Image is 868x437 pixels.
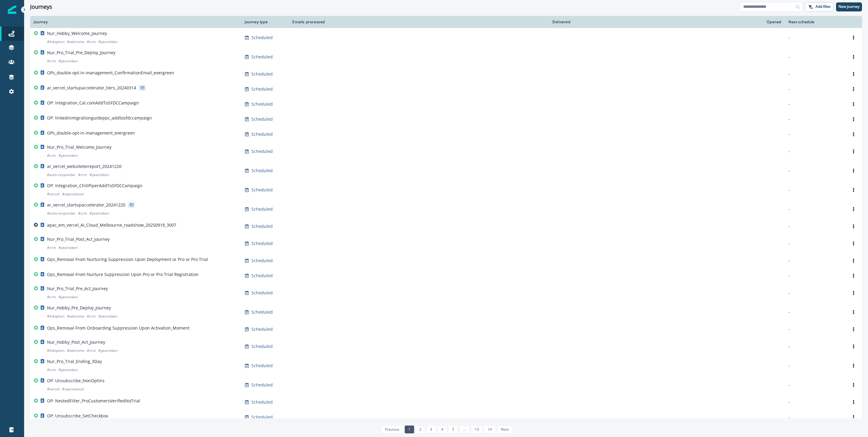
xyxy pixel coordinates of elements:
a: Ops_Removal From Onboarding Suppression Upon Activation_MomentScheduled--Options [30,322,862,337]
p: Scheduled [251,168,273,174]
p: # yeartoken [58,58,78,64]
a: Nur_Pro_Trial_Ending_3Day#crm#yeartokenScheduled--Options [30,356,862,375]
p: - [788,54,841,60]
p: Ops_Removal From Nurturing Suppression Upon Deployment or Pro or Pro Trial [47,256,208,262]
p: # vercel [47,191,60,197]
a: OPs_double-opt-in-management_evergreenScheduled--Options [30,127,862,142]
p: # welcome [67,313,84,319]
p: OPs_double-opt-in-management_evergreen [47,130,135,136]
p: ar_vercel_websiteteireport_20241220 [47,163,121,169]
p: Nur_Pro_Trial_Pre_Act_Journey [47,286,108,292]
p: - [788,71,841,77]
button: Options [849,342,858,351]
p: Scheduled [251,399,273,405]
button: Options [849,256,858,265]
p: # crm [87,39,96,45]
p: Ops_Removal From Onboarding Suppression Upon Activation_Moment [47,325,190,331]
p: # yeartoken [58,245,78,251]
p: apac_em_vercel_AI_Cloud_Melbourne_roadshow_20250918_3007 [47,222,176,228]
p: # auto-responder [47,172,76,178]
p: # crm [78,210,87,216]
a: Nur_Hobby_Welcome_Journey#Adoption#welcome#crm#yeartokenScheduled--Options [30,28,862,47]
button: Options [849,222,858,231]
p: Nur_Hobby_Post_Act_Journey [47,339,105,345]
p: # yeartoken [90,210,109,216]
button: Options [849,33,858,42]
p: - [788,258,841,264]
a: Nur_Hobby_Post_Act_Journey#Adoption#welcome#crm#yeartokenScheduled--Options [30,337,862,356]
ul: Pagination [380,426,512,433]
p: Scheduled [251,131,273,137]
p: # vercel [47,386,60,392]
p: Nur_Pro_Trial_Ending_3Day [47,358,102,364]
div: Next schedule [788,20,841,24]
p: - [788,273,841,279]
p: Scheduled [251,86,273,92]
p: # yeartoken [98,348,118,354]
button: Options [849,205,858,214]
p: - [788,326,841,332]
button: Options [849,52,858,61]
p: - [788,309,841,315]
p: # crm [78,172,87,178]
p: # operational [62,386,84,392]
p: - [788,363,841,369]
button: Options [849,185,858,194]
h1: Journeys [30,4,52,10]
p: Scheduled [251,290,273,296]
p: Scheduled [251,414,273,420]
p: # Adoption [47,348,64,354]
button: Options [849,147,858,156]
button: Options [849,398,858,407]
p: # Adoption [47,313,64,319]
button: Options [849,325,858,334]
p: - [788,414,841,420]
p: # crm [87,313,96,319]
p: OP: NestedFilter_ProCustomersVerifiedNoTrial [47,398,140,404]
div: Emails processed [290,20,325,24]
p: # yeartoken [58,294,78,300]
div: Journey [34,20,237,24]
p: # yeartoken [98,313,118,319]
div: Delivered [332,20,571,24]
a: Page 13 [471,426,483,433]
p: # crm [47,245,56,251]
p: - [788,290,841,296]
p: Ops_Removal From Nurture Suppression Upon Pro or Pro Trial Registration [47,271,199,277]
p: OP: Integration_ChiliPiperAddToSFDCCampaign [47,183,143,189]
a: OP: NestedFilter_ProCustomersVerifiedNoTrialScheduled--Options [30,395,862,410]
p: Scheduled [251,54,273,60]
p: ar_vercel_startupaccelerator_20241220 [47,202,125,208]
p: - [788,382,841,388]
p: OP: Unsubscribe_NonOptIns [47,378,105,384]
p: Add filter [816,5,831,9]
button: Options [849,115,858,124]
p: Nur_Pro_Trial_Post_Act_Journey [47,236,110,242]
p: # yeartoken [98,39,118,45]
button: Options [849,380,858,389]
p: # crm [47,58,56,64]
p: - [788,101,841,107]
a: OP: Unsubscribe_SetCheckboxScheduled--Options [30,410,862,425]
button: Options [849,85,858,94]
a: Nur_Pro_Trial_Welcome_Journey#crm#yeartokenScheduled--Options [30,142,862,161]
button: Options [849,288,858,297]
p: Nur_Hobby_Pre_Deploy_Journey [47,305,111,311]
a: Jump forward [459,426,469,433]
p: # yeartoken [58,153,78,159]
p: # crm [47,294,56,300]
p: - [788,240,841,246]
button: Add filter [805,2,834,11]
p: - [788,206,841,212]
a: Page 3 [426,426,436,433]
a: ar_vercel_startupaccelerator_tiers_20240314Scheduled--Options [30,82,862,97]
button: Options [849,239,858,248]
p: Scheduled [251,187,273,193]
button: New journey [836,2,862,11]
a: OPs_double-opt-in-management_ConfirmationEmail_evergreenScheduled--Options [30,67,862,82]
p: # crm [47,367,56,373]
a: apac_em_vercel_AI_Cloud_Melbourne_roadshow_20250918_3007Scheduled--Options [30,219,862,234]
p: # Adoption [47,39,64,45]
p: # auto-responder [47,210,76,216]
p: Scheduled [251,223,273,229]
